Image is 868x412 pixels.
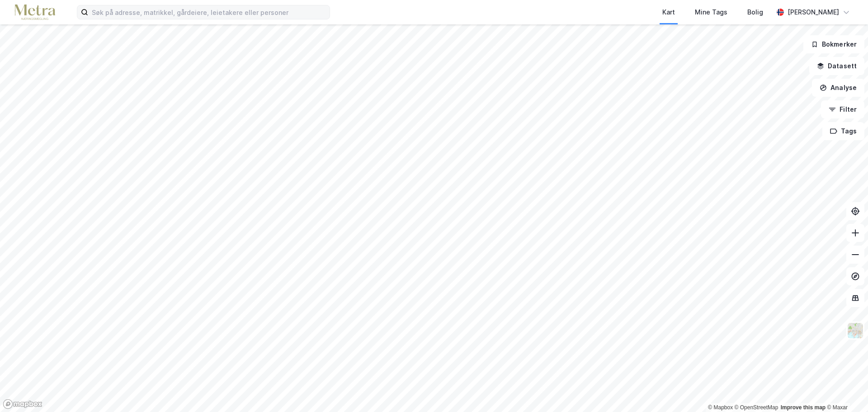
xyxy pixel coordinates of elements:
[88,5,330,19] input: Søk på adresse, matrikkel, gårdeiere, leietakere eller personer
[695,7,727,18] div: Mine Tags
[803,35,864,53] button: Bokmerker
[822,122,864,140] button: Tags
[708,404,733,411] a: Mapbox
[3,399,42,409] a: Mapbox homepage
[781,404,826,411] a: Improve this map
[823,369,868,412] iframe: Chat Widget
[823,369,868,412] div: Kontrollprogram for chat
[812,79,864,97] button: Analyse
[747,7,763,18] div: Bolig
[847,322,864,339] img: Z
[14,5,55,20] img: metra-logo.256734c3b2bbffee19d4.png
[788,7,839,18] div: [PERSON_NAME]
[809,57,864,75] button: Datasett
[662,7,675,18] div: Kart
[821,100,864,118] button: Filter
[735,404,778,411] a: OpenStreetMap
